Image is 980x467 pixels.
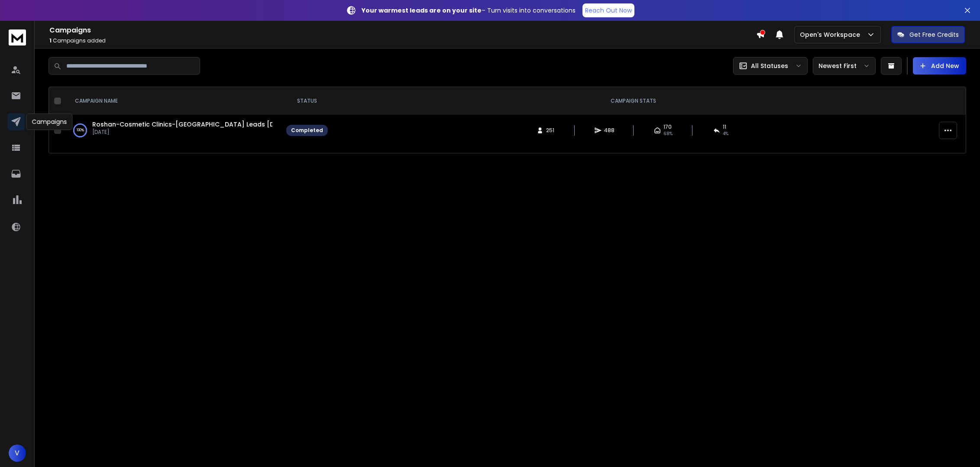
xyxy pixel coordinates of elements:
[948,437,969,458] iframe: Intercom live chat
[92,129,272,136] p: [DATE]
[9,29,26,45] img: logo
[291,127,323,134] div: Completed
[663,123,672,130] span: 170
[585,6,632,15] p: Reach Out Now
[9,444,26,462] button: V
[891,26,965,43] button: Get Free Credits
[800,30,864,39] p: Open's Workspace
[362,6,482,15] strong: Your warmest leads are on your site
[92,120,288,129] a: Roshan-Cosmetic Clinics-[GEOGRAPHIC_DATA] Leads [DATE]
[49,37,52,44] span: 1
[813,57,876,75] button: Newest First
[26,114,73,130] div: Campaigns
[65,115,281,146] td: 100%Roshan-Cosmetic Clinics-[GEOGRAPHIC_DATA] Leads [DATE][DATE]
[49,25,756,36] h1: Campaigns
[751,62,788,70] p: All Statuses
[281,87,333,115] th: STATUS
[604,127,615,134] span: 488
[65,87,281,115] th: CAMPAIGN NAME
[333,87,934,115] th: CAMPAIGN STATS
[77,126,84,135] p: 100 %
[362,6,576,15] p: – Turn visits into conversations
[663,130,673,137] span: 68 %
[582,3,634,17] a: Reach Out Now
[723,123,726,130] span: 11
[909,30,959,39] p: Get Free Credits
[546,127,555,134] span: 251
[723,130,728,137] span: 4 %
[49,37,756,44] p: Campaigns added
[913,57,966,75] button: Add New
